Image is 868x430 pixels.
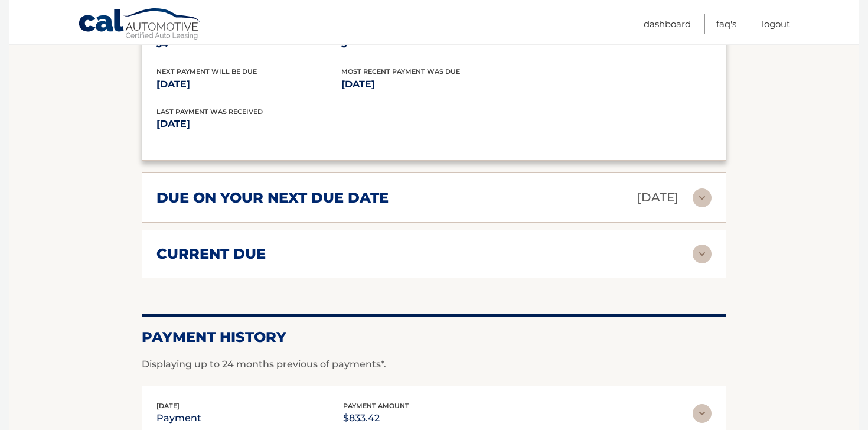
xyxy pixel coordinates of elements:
[762,14,790,34] a: Logout
[693,404,712,423] img: accordion-rest.svg
[343,410,409,426] p: $833.42
[341,67,460,76] span: Most Recent Payment Was Due
[693,245,712,263] img: accordion-rest.svg
[341,76,526,93] p: [DATE]
[716,14,736,34] a: FAQ's
[156,402,180,410] span: [DATE]
[343,402,409,410] span: payment amount
[693,188,712,207] img: accordion-rest.svg
[156,67,257,76] span: Next Payment will be due
[637,187,678,208] p: [DATE]
[78,8,202,42] a: Cal Automotive
[156,410,201,426] p: payment
[142,328,726,346] h2: Payment History
[156,245,266,263] h2: current due
[142,357,726,372] p: Displaying up to 24 months previous of payments*.
[156,107,263,116] span: Last Payment was received
[156,189,389,207] h2: due on your next due date
[156,76,341,93] p: [DATE]
[156,116,434,132] p: [DATE]
[644,14,691,34] a: Dashboard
